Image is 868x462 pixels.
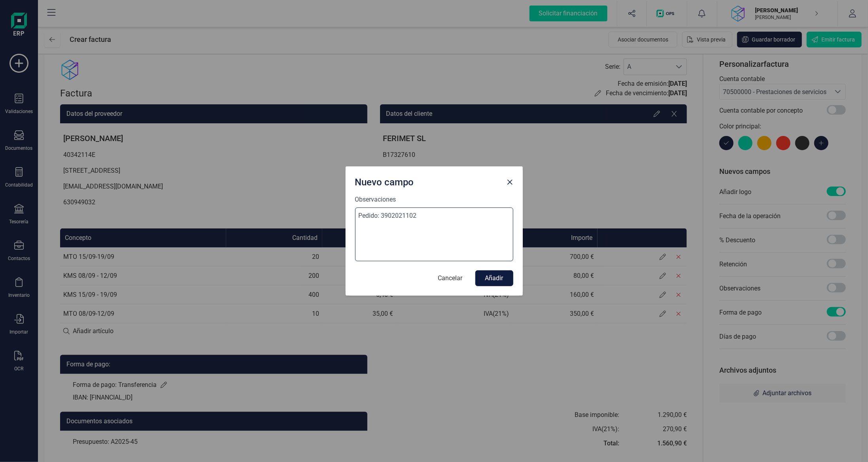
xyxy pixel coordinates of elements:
button: Close [504,176,516,189]
label: Observaciones [355,195,396,204]
button: Añadir [475,270,513,286]
button: Cancelar [430,270,471,286]
div: Nuevo campo [352,173,504,189]
textarea: Pedido: 3902021102 [355,207,513,261]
